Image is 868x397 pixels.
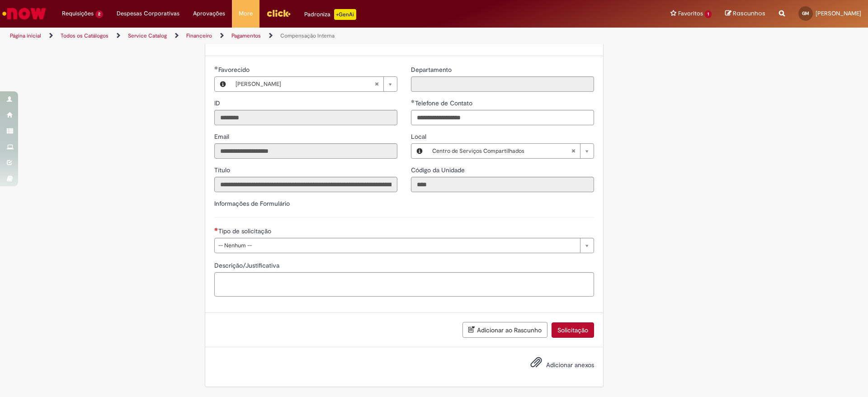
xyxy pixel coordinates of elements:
span: Necessários - Favorecido [218,66,251,74]
span: Somente leitura - Email [214,132,231,141]
input: Telefone de Contato [411,110,594,125]
span: Local [411,132,428,141]
label: Somente leitura - ID [214,99,222,108]
a: [PERSON_NAME]Limpar campo Favorecido [231,77,397,91]
button: Adicionar ao Rascunho [462,322,547,338]
input: Email [214,143,397,159]
button: Local, Visualizar este registro Centro de Serviços Compartilhados [411,144,428,158]
a: Financeiro [186,32,212,39]
label: Informações de Formulário [214,199,290,208]
textarea: Descrição/Justificativa [214,272,594,297]
input: Título [214,177,397,192]
input: Código da Unidade [411,177,594,192]
span: [PERSON_NAME] [236,77,374,91]
span: More [239,9,253,18]
span: Rascunhos [733,9,765,18]
span: Favoritos [678,9,703,18]
a: Centro de Serviços CompartilhadosLimpar campo Local [428,144,594,158]
span: Centro de Serviços Compartilhados [432,144,571,158]
span: Descrição/Justificativa [214,261,281,269]
a: Todos os Catálogos [61,32,108,39]
span: -- Nenhum -- [218,238,576,253]
span: Requisições [62,9,94,18]
a: Rascunhos [725,9,765,18]
abbr: Limpar campo Favorecido [370,77,383,91]
input: ID [214,110,397,125]
span: Obrigatório Preenchido [411,99,415,103]
span: Despesas Corporativas [117,9,179,18]
label: Somente leitura - Email [214,132,231,141]
span: Aprovações [193,9,225,18]
span: 2 [95,10,103,18]
ul: Trilhas de página [7,28,572,44]
span: 1 [705,10,712,18]
button: Solicitação [552,322,594,338]
a: Compensação Interna [280,32,335,39]
a: Service Catalog [128,32,167,39]
span: Tipo de solicitação [218,227,273,235]
img: ServiceNow [1,5,47,23]
span: GM [802,10,809,16]
div: Padroniza [304,9,356,20]
abbr: Limpar campo Local [566,144,580,158]
label: Somente leitura - Departamento [411,65,453,74]
img: click_logo_yellow_360x200.png [266,6,291,20]
span: Adicionar anexos [546,361,594,369]
a: Página inicial [10,32,41,39]
a: Pagamentos [231,32,261,39]
span: Somente leitura - ID [214,99,222,107]
span: Telefone de Contato [415,99,474,107]
p: +GenAi [334,9,356,20]
span: [PERSON_NAME] [816,9,861,17]
input: Departamento [411,76,594,92]
label: Somente leitura - Título [214,165,232,175]
span: Necessários [214,227,218,231]
label: Somente leitura - Código da Unidade [411,165,467,175]
button: Adicionar anexos [528,354,544,375]
button: Favorecido, Visualizar este registro Gustavo Vitor Da Silva Mendonca [215,77,231,91]
span: Obrigatório Preenchido [214,66,218,70]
